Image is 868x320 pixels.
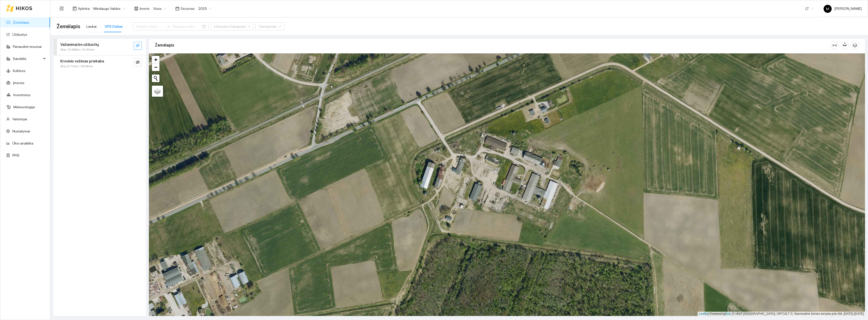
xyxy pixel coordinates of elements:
[154,64,157,70] span: −
[57,4,67,14] button: menu-fold
[831,41,839,49] button: column-width
[152,56,159,63] a: Zoom in
[53,55,146,72] div: Krovinio vežimas priekaba0ha / 0.11km / 10h 8mineye-invisible
[699,312,708,315] a: Leaflet
[152,86,163,97] a: Layers
[167,24,171,28] span: swap-right
[86,24,97,29] div: Laukai
[105,24,123,29] div: GPS Darbai
[136,60,140,65] span: eye-invisible
[152,63,159,71] a: Zoom out
[53,39,146,55] div: Važiavimai be užduočių0ha / 10.99km / 1h 41mineye-invisible
[155,38,831,52] div: Žemėlapis
[60,47,95,52] span: 0ha / 10.99km / 1h 41min
[13,69,25,73] a: Kultūros
[181,6,195,11] span: Sezonas :
[134,58,142,66] button: eye-invisible
[13,20,29,24] a: Žemėlapis
[154,56,157,63] span: +
[13,45,42,49] a: Panaudoti resursai
[173,24,201,29] input: Pabaigos data
[198,5,211,12] span: 2025
[60,59,104,63] strong: Krovinio vežimas priekaba
[726,312,731,315] a: Esri
[134,42,142,50] button: eye-invisible
[12,129,30,133] a: Nustatymai
[60,64,93,69] span: 0ha / 0.11km / 10h 8min
[732,312,733,315] span: |
[136,44,140,48] span: eye-invisible
[175,7,179,11] span: calendar
[136,24,165,29] input: Pradžios data
[153,5,166,12] span: Visos
[134,7,138,11] span: shop
[78,6,90,11] span: Aplinka :
[831,43,838,47] span: column-width
[12,153,19,157] a: PPIS
[167,24,171,28] span: to
[824,7,862,11] span: [PERSON_NAME]
[59,6,64,11] span: menu-fold
[805,5,813,12] span: LT
[140,6,150,11] span: Įmonė :
[12,117,27,121] a: Vartotojai
[73,7,77,11] span: layout
[57,22,80,30] span: Žemėlapis
[12,141,33,145] a: Ūkio analitika
[12,32,27,37] a: Užduotys
[13,105,35,109] a: Meteorologija
[93,5,125,12] span: Mindaugo Valdos
[698,312,865,316] div: | Powered by © HNIT-[GEOGRAPHIC_DATA]; ORT10LT ©, Nacionalinė žemės tarnyba prie AM, [DATE]-[DATE]
[13,81,24,85] a: Įmonės
[826,5,829,13] span: M
[13,54,42,64] span: Sandėlis
[13,93,31,97] a: Inventorius
[152,75,159,82] button: Initiate a new search
[60,43,99,47] strong: Važiavimai be užduočių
